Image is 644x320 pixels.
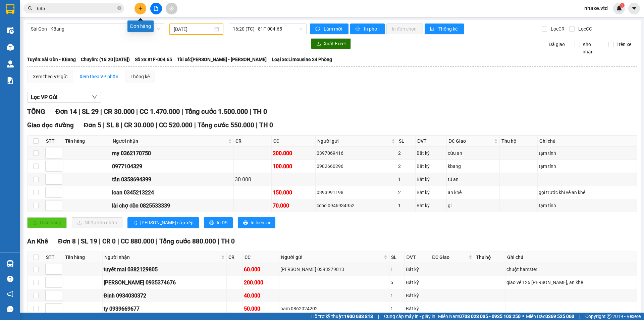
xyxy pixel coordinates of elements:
span: | [250,107,251,116]
th: Tên hàng [63,136,111,147]
div: 0393991198 [317,189,396,196]
span: Tổng cước 880.000 [159,237,216,245]
span: Xuất Excel [324,40,345,47]
div: Xem theo VP gửi [33,73,67,80]
span: message [7,306,13,312]
div: Bất kỳ [406,292,429,299]
th: Thu hộ [474,252,505,263]
div: 70.000 [273,201,315,210]
div: 1 [390,266,403,273]
span: search [28,6,33,11]
span: | [156,237,158,245]
span: close-circle [117,6,121,10]
span: CC 1.470.000 [140,107,180,116]
button: aim [166,3,177,14]
img: warehouse-icon [7,27,14,34]
span: TH 0 [253,107,267,116]
span: plus [138,6,143,11]
img: solution-icon [7,77,14,84]
th: SL [389,252,405,263]
div: my 0362170750 [112,149,232,157]
div: Định 0934030372 [104,291,225,300]
span: ĐC Giao [432,254,467,261]
strong: 0369 525 060 [545,314,574,319]
span: Sài Gòn - KBang [31,24,160,34]
div: gọi trước khi về an khê [539,189,635,196]
th: CR [234,136,272,147]
img: warehouse-icon [7,60,14,67]
th: Ghi chú [505,252,637,263]
button: downloadXuất Excel [311,38,351,49]
span: Làm mới [324,25,343,33]
span: Miền Nam [438,313,521,320]
div: 0982660296 [317,163,396,170]
div: Bất kỳ [417,189,445,196]
div: ccbd 0946934952 [317,202,396,209]
button: In đơn chọn [386,24,423,34]
span: file-add [154,6,158,11]
div: ty 0939669677 [104,305,225,313]
div: Bất kỳ [417,176,445,183]
div: 5 [390,279,403,286]
span: In biên lai [251,219,270,226]
span: SL 8 [106,121,119,129]
button: bar-chartThống kê [425,24,464,34]
img: logo-vxr [6,4,14,14]
div: 2 [398,149,414,157]
span: | [181,107,183,116]
button: printerIn DS [204,217,233,228]
div: kbang [448,163,498,170]
img: icon-new-feature [616,5,622,11]
span: Đơn 14 [55,107,77,116]
span: | [121,121,122,129]
th: CC [272,136,316,147]
span: Cung cấp máy in - giấy in: [384,313,436,320]
div: Bất kỳ [417,163,445,170]
span: caret-down [631,5,637,11]
div: nam 0862024202 [280,305,388,312]
div: tuyết mai 0382129805 [104,265,225,274]
span: down [92,94,97,100]
span: Loại xe: Limousine 34 Phòng [272,56,332,63]
span: nhaxe.vtd [579,4,613,12]
div: 1 [398,176,414,183]
span: Đơn 8 [58,237,76,245]
th: SL [397,136,416,147]
div: Bất kỳ [406,266,429,273]
span: CR 0 [102,237,116,245]
strong: 1900 633 818 [344,314,373,319]
th: Tên hàng [63,252,103,263]
span: Đã giao [546,41,568,48]
button: sort-ascending[PERSON_NAME] sắp xếp [127,217,199,228]
span: | [256,121,258,129]
button: printerIn phơi [350,24,385,34]
span: SL 29 [82,107,99,116]
div: 1 [398,202,414,209]
div: 150.000 [273,188,315,197]
div: 200.000 [273,149,315,157]
span: | [117,237,119,245]
input: Tìm tên, số ĐT hoặc mã đơn [37,5,116,12]
div: [PERSON_NAME] 0935374676 [104,278,225,287]
button: printerIn biên lai [238,217,275,228]
span: copyright [607,314,611,319]
div: 50.000 [244,305,278,313]
div: gl [448,202,498,209]
span: Lọc CC [576,25,593,33]
div: loan 0345213224 [112,188,232,197]
div: 60.000 [244,265,278,274]
button: plus [135,3,146,14]
div: lài chợ đồn 0825533339 [112,201,232,210]
span: In DS [217,219,227,226]
span: Trên xe [614,41,634,48]
div: Bất kỳ [417,149,445,157]
div: 0397069416 [317,149,396,157]
span: notification [7,291,13,297]
span: 16:20 (TC) - 81F-004.65 [233,24,303,34]
div: giao về 126 [PERSON_NAME], an khê [506,279,636,286]
span: Giao dọc đường [27,121,74,129]
span: Tổng cước 550.000 [198,121,254,129]
div: 1 [390,292,403,299]
div: tạm tính [539,149,635,157]
span: Lọc CR [548,25,566,33]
